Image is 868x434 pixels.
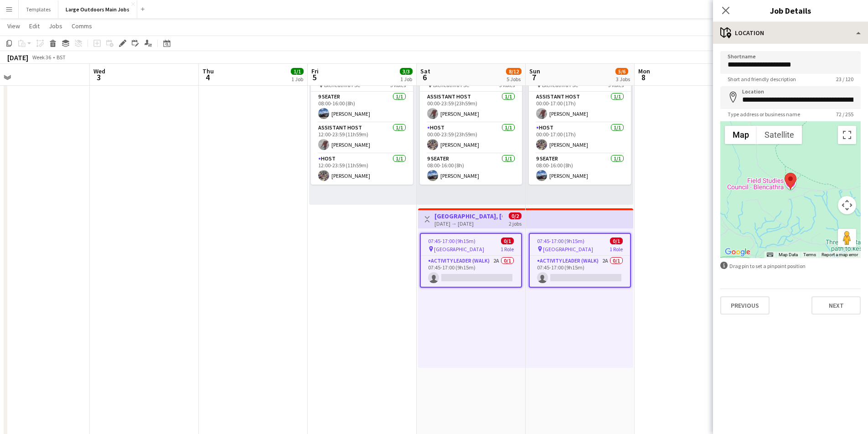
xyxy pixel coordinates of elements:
div: BST [57,54,66,61]
button: Next [811,296,861,315]
span: Week 36 [30,54,53,61]
span: 3/3 [400,68,413,75]
div: 3 Jobs [616,76,630,83]
span: 72 / 255 [829,111,861,118]
button: Previous [720,296,770,315]
span: Edit [29,22,40,30]
app-job-card: 07:45-17:00 (9h15m)0/1 [GEOGRAPHIC_DATA]1 RoleActivity Leader (Walk)2A0/107:45-17:00 (9h15m) [420,233,522,288]
span: View [7,22,20,30]
span: 1 Role [501,246,514,253]
span: Fri [311,67,319,75]
app-job-card: 08:00-23:59 (15h59m)3/3 Blencathra FSC3 Roles9 Seater1/108:00-16:00 (8h)[PERSON_NAME]Assistant Ho... [311,70,413,185]
app-card-role: Host1/112:00-23:59 (11h59m)[PERSON_NAME] [311,154,413,185]
span: 8 [637,72,650,83]
app-card-role: Assistant Host1/100:00-17:00 (17h)[PERSON_NAME] [529,92,631,123]
app-card-role: Host1/100:00-17:00 (17h)[PERSON_NAME] [529,123,631,154]
app-card-role: Host1/100:00-23:59 (23h59m)[PERSON_NAME] [420,123,522,154]
div: [DATE] → [DATE] [434,220,502,227]
button: Map camera controls [838,196,856,214]
button: Keyboard shortcuts [767,252,773,258]
span: Wed [93,67,105,75]
app-job-card: 07:45-17:00 (9h15m)0/1 [GEOGRAPHIC_DATA]1 RoleActivity Leader (Walk)2A0/107:45-17:00 (9h15m) [529,233,631,288]
button: Show street map [725,126,757,144]
app-card-role: 9 Seater1/108:00-16:00 (8h)[PERSON_NAME] [420,154,522,185]
span: 07:45-17:00 (9h15m) [428,238,475,244]
span: Sun [529,67,540,75]
span: Mon [638,67,650,75]
img: Google [723,246,753,258]
div: 1 Job [291,76,303,83]
app-job-card: 00:00-23:59 (23h59m)3/3 Blencathra FSC3 RolesAssistant Host1/100:00-23:59 (23h59m)[PERSON_NAME]Ho... [420,70,522,185]
span: Jobs [49,22,62,30]
button: Templates [19,0,58,18]
app-card-role: 9 Seater1/108:00-16:00 (8h)[PERSON_NAME] [311,92,413,123]
button: Map Data [779,252,798,258]
span: 07:45-17:00 (9h15m) [537,238,584,244]
a: Terms [803,252,816,257]
div: 1 Job [400,76,412,83]
span: [GEOGRAPHIC_DATA] [434,246,484,253]
div: 5 Jobs [506,76,521,83]
a: View [4,20,24,32]
span: 1 Role [610,246,623,253]
app-card-role: Activity Leader (Walk)2A0/107:45-17:00 (9h15m) [421,256,521,287]
span: Type address or business name [720,111,807,118]
a: Edit [26,20,43,32]
h3: Job Details [713,5,868,16]
app-card-role: Assistant Host1/112:00-23:59 (11h59m)[PERSON_NAME] [311,123,413,154]
span: 23 / 120 [829,76,861,83]
span: 0/1 [501,238,514,244]
span: 1/1 [291,68,304,75]
app-card-role: Activity Leader (Walk)2A0/107:45-17:00 (9h15m) [530,256,630,287]
span: Comms [72,22,92,30]
span: Short and friendly description [720,76,803,83]
a: Open this area in Google Maps (opens a new window) [723,246,753,258]
span: 0/1 [610,238,623,244]
app-card-role: 9 Seater1/108:00-16:00 (8h)[PERSON_NAME] [529,154,631,185]
a: Report a map error [821,252,858,257]
a: Comms [68,20,96,32]
div: Location [713,22,868,44]
span: Sat [420,67,430,75]
div: [DATE] [7,53,28,62]
app-job-card: 00:00-17:00 (17h)3/3 Blencathra FSC3 RolesAssistant Host1/100:00-17:00 (17h)[PERSON_NAME]Host1/10... [529,70,631,185]
span: 5 [310,72,319,83]
button: Toggle fullscreen view [838,126,856,144]
span: 5/6 [615,68,628,75]
span: 4 [201,72,214,83]
span: 3 [92,72,105,83]
span: 8/12 [506,68,522,75]
div: Drag pin to set a pinpoint position [720,262,861,270]
span: 0/2 [509,212,522,219]
button: Show satellite imagery [757,126,802,144]
button: Large Outdoors Main Jobs [58,0,137,18]
button: Drag Pegman onto the map to open Street View [838,229,856,247]
div: 2 jobs [509,219,522,227]
span: 6 [419,72,430,83]
app-card-role: Assistant Host1/100:00-23:59 (23h59m)[PERSON_NAME] [420,92,522,123]
a: Jobs [45,20,66,32]
span: Thu [202,67,214,75]
h3: [GEOGRAPHIC_DATA], [GEOGRAPHIC_DATA], Sharp Edge. [434,212,502,220]
span: 7 [528,72,540,83]
span: [GEOGRAPHIC_DATA] [543,246,593,253]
